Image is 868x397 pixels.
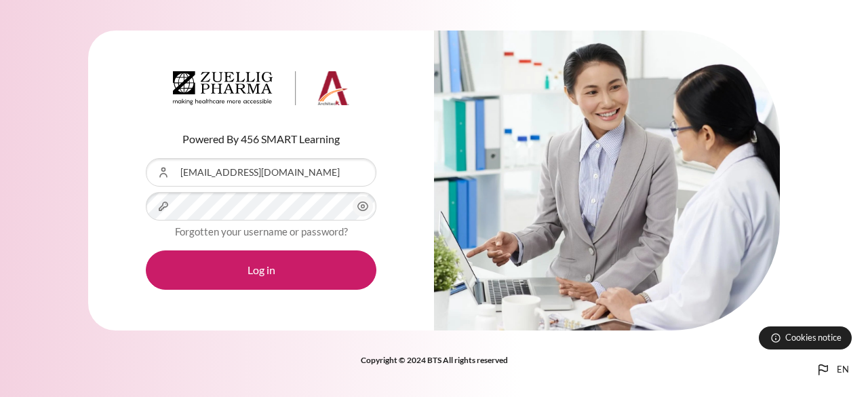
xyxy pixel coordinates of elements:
[361,355,508,365] strong: Copyright © 2024 BTS All rights reserved
[146,158,376,187] input: Username or Email Address
[837,363,849,377] span: en
[785,331,842,344] span: Cookies notice
[759,326,852,349] button: Cookies notice
[173,71,349,105] img: Architeck
[175,225,348,238] a: Forgotten your username or password?
[810,356,854,383] button: Languages
[146,250,376,290] button: Log in
[173,71,349,111] a: Architeck
[146,131,376,147] p: Powered By 456 SMART Learning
